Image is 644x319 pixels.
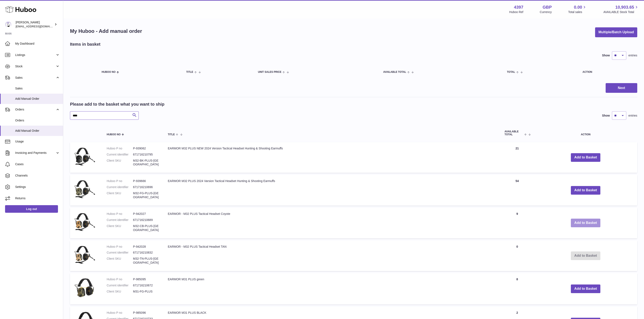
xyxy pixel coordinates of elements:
td: 21 [500,142,534,173]
div: Huboo Ref [509,10,523,14]
button: Next [606,83,637,93]
td: 9 [500,208,534,238]
dt: Client SKU [107,257,133,265]
td: 8 [500,273,534,304]
span: Cases [15,162,60,166]
span: Total [507,71,515,73]
span: entries [628,53,637,57]
span: entries [628,114,637,118]
strong: GBP [543,4,552,10]
dt: Huboo P no [107,277,133,281]
dt: Huboo P no [107,212,133,216]
span: 10,903.65 [615,4,634,10]
label: Show [602,53,610,57]
span: Listings [15,53,55,57]
h1: My Huboo - Add manual order [70,28,142,35]
dd: M32-TN-PLUS-[GEOGRAPHIC_DATA] [133,257,159,265]
dt: Client SKU [107,224,133,232]
a: 10,903.65 AVAILABLE Stock Total [603,4,639,14]
span: Title [168,133,175,136]
dd: M32-CB-PLUS-[GEOGRAPHIC_DATA] [133,224,159,232]
dd: P-942028 [133,245,159,249]
strong: 4397 [514,4,523,10]
dd: 671716210672 [133,283,159,287]
span: Huboo no [107,133,121,136]
span: Sales [15,86,60,90]
button: Add to Basket [571,219,600,227]
dt: Current identifier [107,283,133,287]
td: EARMOR M32 PLUS NEW 2024 Version Tactical Headset Hunting & Shooting Earmuffs [164,142,500,173]
dt: Huboo P no [107,311,133,315]
dd: M32-BK-PLUS-[GEOGRAPHIC_DATA] [133,159,159,167]
span: Invoicing and Payments [15,151,55,155]
button: Add to Basket [571,186,600,195]
img: drumnnbass@gmail.com [5,21,11,28]
div: [PERSON_NAME] [16,20,54,28]
td: 0 [500,241,534,271]
dt: Current identifier [107,153,133,157]
button: Multiple/Batch Upload [595,27,637,37]
dd: P-942027 [133,212,159,216]
td: EARMOR - M32 PLUS Tactical Headset Coyote [164,208,500,238]
dt: Huboo P no [107,146,133,150]
span: My Dashboard [15,42,60,46]
img: EARMOR M31 PLUS green [74,277,95,299]
span: Settings [15,185,60,189]
dd: P-939666 [133,179,159,183]
td: EARMOR M32 PLUS 2024 Varsion Tactical Headset Hunting & Shooting Earmuffs [164,175,500,206]
h2: Please add to the basket what you want to ship [70,101,164,107]
img: EARMOR - M32 PLUS Tactical Headset Coyote [74,212,95,233]
dt: Current identifier [107,185,133,189]
span: 0.00 [574,4,582,10]
div: Action [582,71,633,73]
img: EARMOR M32 PLUS NEW 2024 Version Tactical Headset Hunting & Shooting Earmuffs [74,146,95,167]
dt: Huboo P no [107,179,133,183]
td: 54 [500,175,534,206]
span: AVAILABLE Total [504,130,523,136]
span: Returns [15,196,60,200]
a: 0.00 Total sales [568,4,587,14]
span: AVAILABLE Total [383,71,406,73]
button: Add to Basket [571,284,600,293]
dd: M32-FG-PLUS-[GEOGRAPHIC_DATA] [133,191,159,199]
dd: 671716210795 [133,153,159,157]
button: Add to Basket [571,153,600,162]
th: Action [534,126,637,140]
dd: 671716210696 [133,185,159,189]
dt: Client SKU [107,159,133,167]
td: EARMOR - M32 PLUS Tactical Headset TAN [164,241,500,271]
div: Currency [540,10,552,14]
span: Channels [15,174,60,178]
img: EARMOR - M32 PLUS Tactical Headset TAN [74,245,95,266]
dd: P-985096 [133,311,159,315]
a: Log out [5,205,58,213]
dd: P-985095 [133,277,159,281]
dt: Client SKU [107,191,133,199]
span: Stock [15,64,55,68]
dd: 671716210689 [133,218,159,222]
span: Orders [15,108,55,112]
span: [EMAIL_ADDRESS][DOMAIN_NAME] [16,25,62,28]
img: EARMOR M32 PLUS 2024 Varsion Tactical Headset Hunting & Shooting Earmuffs [74,179,95,200]
span: Title [186,71,193,73]
label: Show [602,114,610,118]
dt: Client SKU [107,290,133,294]
dt: Current identifier [107,218,133,222]
span: Add Manual Order [15,129,60,133]
span: Sales [15,76,55,80]
span: AVAILABLE Stock Total [603,10,639,14]
dd: P-939062 [133,146,159,150]
span: Huboo no [102,71,116,73]
span: Unit Sales Price [258,71,281,73]
h2: Items in basket [70,41,101,47]
span: Add Manual Order [15,97,60,101]
dd: 671716210832 [133,251,159,255]
span: Total sales [568,10,587,14]
span: Usage [15,140,60,144]
dd: M31-FG-PLUS [133,290,159,294]
dt: Current identifier [107,251,133,255]
dt: Huboo P no [107,245,133,249]
span: Orders [15,118,60,122]
td: EARMOR M31 PLUS green [164,273,500,304]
